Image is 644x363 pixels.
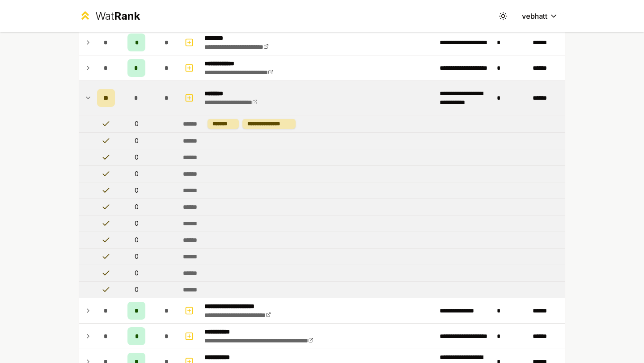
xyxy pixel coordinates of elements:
td: 0 [119,166,154,182]
span: Rank [114,9,140,22]
a: WatRank [79,9,140,23]
td: 0 [119,149,154,165]
td: 0 [119,265,154,281]
td: 0 [119,232,154,248]
td: 0 [119,282,154,298]
td: 0 [119,249,154,265]
div: Wat [95,9,140,23]
button: vebhatt [515,8,565,24]
td: 0 [119,133,154,149]
span: vebhatt [522,11,547,21]
td: 0 [119,199,154,215]
td: 0 [119,215,154,232]
td: 0 [119,115,154,132]
td: 0 [119,182,154,198]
